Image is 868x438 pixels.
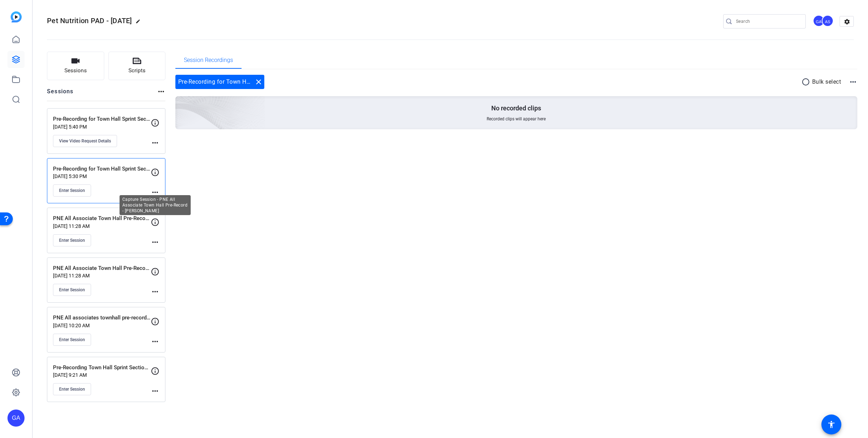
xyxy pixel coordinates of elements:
[53,173,151,179] p: [DATE] 5:30 PM
[136,19,144,27] mat-icon: edit
[53,264,151,272] p: PNE All Associate Town Hall Pre-Record - Imke
[822,15,833,27] div: AS
[801,78,812,86] mat-icon: radio_button_unchecked
[64,67,87,75] span: Sessions
[822,15,834,27] ngx-avatar: Anouar Scandari
[53,372,151,378] p: [DATE] 9:21 AM
[53,165,151,173] p: Pre-Recording for Town Hall Sprint Section - [PERSON_NAME]
[184,57,233,63] span: Session Recordings
[53,135,117,147] button: View Video Request Details
[157,87,165,96] mat-icon: more_horiz
[151,387,159,395] mat-icon: more_horiz
[813,15,825,27] div: GA
[53,364,151,372] p: Pre-Recording Town Hall Sprint Section - Tomek
[53,234,91,246] button: Enter Session
[53,115,151,123] p: Pre-Recording for Town Hall Sprint Section [PERSON_NAME]
[736,17,800,26] input: Search
[59,238,85,243] span: Enter Session
[59,386,85,392] span: Enter Session
[59,188,85,193] span: Enter Session
[47,52,104,80] button: Sessions
[491,104,541,113] p: No recorded clips
[151,337,159,346] mat-icon: more_horiz
[827,420,836,429] mat-icon: accessibility
[53,284,91,296] button: Enter Session
[53,184,91,197] button: Enter Session
[53,223,151,229] p: [DATE] 11:28 AM
[151,188,159,197] mat-icon: more_horiz
[128,67,145,75] span: Scripts
[59,287,85,293] span: Enter Session
[47,87,74,101] h2: Sessions
[59,337,85,343] span: Enter Session
[849,78,857,86] mat-icon: more_horiz
[487,116,546,122] span: Recorded clips will appear here
[53,314,151,322] p: PNE All associates townhall pre-record - [GEOGRAPHIC_DATA]
[108,52,166,80] button: Scripts
[53,383,91,395] button: Enter Session
[53,334,91,346] button: Enter Session
[53,214,151,223] p: PNE All Associate Town Hall Pre-Record - [PERSON_NAME]
[47,16,132,25] span: Pet Nutrition PAD - [DATE]
[812,78,841,86] p: Bulk select
[7,410,25,427] div: GA
[813,15,825,27] ngx-avatar: Gert-Jan Andries
[151,238,159,246] mat-icon: more_horiz
[151,287,159,296] mat-icon: more_horiz
[53,124,151,130] p: [DATE] 5:40 PM
[151,139,159,147] mat-icon: more_horiz
[11,11,22,22] img: blue-gradient.svg
[96,26,265,180] img: embarkstudio-empty-session.png
[840,16,854,27] mat-icon: settings
[53,273,151,278] p: [DATE] 11:28 AM
[254,78,263,86] mat-icon: close
[175,75,264,89] div: Pre-Recording for Town Hall Sprint Section - [PERSON_NAME]
[59,138,111,144] span: View Video Request Details
[53,323,151,328] p: [DATE] 10:20 AM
